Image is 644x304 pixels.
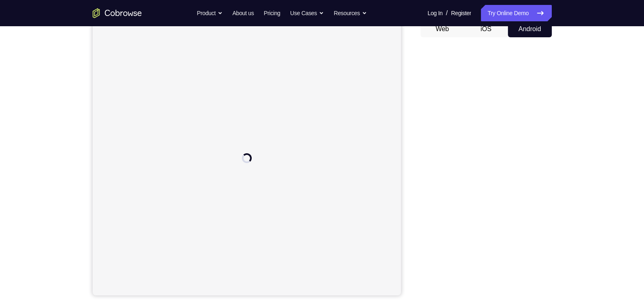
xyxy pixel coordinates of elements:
[428,5,443,21] a: Log In
[232,5,254,21] a: About us
[93,21,401,295] iframe: Agent
[421,21,464,37] button: Web
[464,21,508,37] button: iOS
[334,5,367,21] button: Resources
[508,21,552,37] button: Android
[290,5,324,21] button: Use Cases
[481,5,551,21] a: Try Online Demo
[451,5,471,21] a: Register
[264,5,280,21] a: Pricing
[197,5,223,21] button: Product
[93,8,142,18] a: Go to the home page
[446,8,448,18] span: /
